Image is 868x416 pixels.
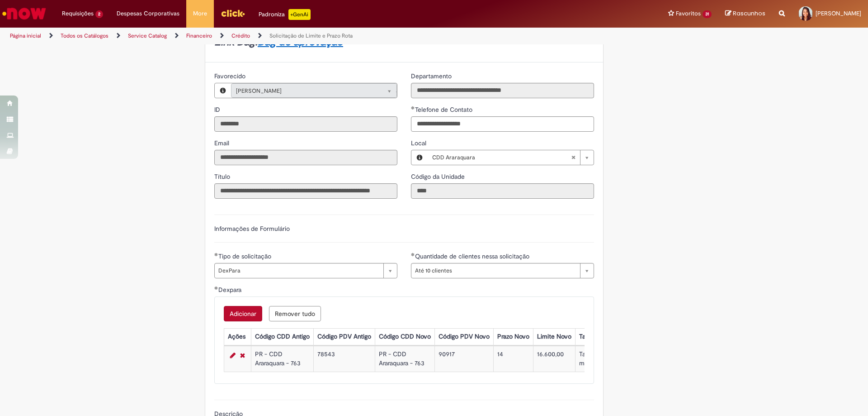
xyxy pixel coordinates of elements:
span: Obrigatório Preenchido [214,253,218,256]
span: Somente leitura - Email [214,139,231,147]
span: Telefone de Contato [415,105,474,114]
input: Email [214,150,397,165]
a: Rascunhos [725,10,765,18]
th: Limite Novo [533,328,575,345]
span: Obrigatório Preenchido [214,286,218,290]
span: Local [411,139,428,147]
span: Quantidade de clientes nessa solicitação [415,252,531,260]
img: ServiceNow [1,5,47,23]
a: CDD AraraquaraLimpar campo Local [428,150,594,165]
span: Dexpara [218,286,243,294]
label: Somente leitura - Email [214,139,231,148]
a: Editar Linha 1 [228,350,238,361]
span: Somente leitura - Favorecido [214,72,247,80]
th: Ações [224,328,251,345]
span: Somente leitura - Código da Unidade [411,172,467,181]
td: 14 [493,346,533,372]
span: 2 [95,10,103,18]
a: Solicitação de Limite e Prazo Rota [269,32,353,39]
ul: Trilhas de página [7,28,572,44]
td: Taxa matriz [575,346,600,372]
div: Padroniza [259,9,311,20]
td: PR - CDD Araraquara - 763 [375,346,434,372]
label: Somente leitura - Título [214,172,232,181]
span: Requisições [62,9,94,18]
span: Tipo de solicitação [218,252,273,260]
span: [PERSON_NAME] [236,84,374,98]
a: [PERSON_NAME]Limpar campo Favorecido [231,83,397,98]
a: Crédito [231,32,250,39]
label: Somente leitura - Departamento [411,72,453,81]
span: Despesas Corporativas [117,9,179,18]
label: Somente leitura - Código da Unidade [411,172,467,181]
input: Departamento [411,83,594,98]
span: Somente leitura - Título [214,172,232,181]
th: Código PDV Antigo [313,328,375,345]
td: 16.600,00 [533,346,575,372]
span: [PERSON_NAME] [816,10,861,17]
span: More [193,9,207,18]
span: DexPara [218,263,379,278]
a: Página inicial [10,32,41,39]
label: Somente leitura - ID [214,105,222,114]
button: Add a row for Dexpara [224,306,262,321]
input: Código da Unidade [411,183,594,199]
span: Somente leitura - Departamento [411,72,453,80]
span: Obrigatório Preenchido [411,253,415,256]
button: Favorecido, Visualizar este registro Laura Da Silva Tobias [215,83,231,98]
abbr: Limpar campo Local [566,150,580,165]
span: Rascunhos [733,9,765,18]
td: 90917 [434,346,493,372]
td: 78543 [313,346,375,372]
th: Código CDD Novo [375,328,434,345]
input: Telefone de Contato [411,116,594,132]
th: Prazo Novo [493,328,533,345]
a: Todos os Catálogos [61,32,108,39]
span: 31 [703,10,712,18]
span: Favoritos [676,9,701,18]
span: Até 10 clientes [415,263,576,278]
th: Código PDV Novo [434,328,493,345]
th: Taxa [575,328,600,345]
label: Informações de Formulário [214,225,290,233]
a: Service Catalog [128,32,167,39]
input: ID [214,116,397,132]
th: Código CDD Antigo [251,328,313,345]
button: Local, Visualizar este registro CDD Araraquara [411,150,428,165]
p: +GenAi [288,9,311,20]
td: PR - CDD Araraquara - 763 [251,346,313,372]
input: Título [214,183,397,199]
span: CDD Araraquara [432,150,571,165]
img: click_logo_yellow_360x200.png [221,6,245,20]
span: Obrigatório Preenchido [411,106,415,110]
a: Remover linha 1 [238,350,247,361]
button: Remove all rows for Dexpara [269,306,321,321]
span: Somente leitura - ID [214,105,222,114]
a: Financeiro [186,32,212,39]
